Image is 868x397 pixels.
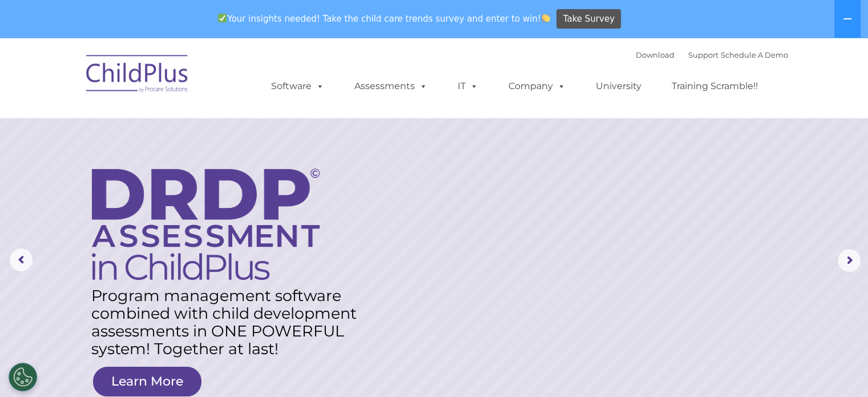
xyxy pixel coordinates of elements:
a: Assessments [343,75,439,98]
a: University [584,75,653,98]
a: Company [497,75,577,98]
div: Sort A > Z [5,5,863,15]
font: | [636,50,788,59]
span: Phone number [159,122,207,131]
img: ChildPlus by Procare Solutions [80,47,195,104]
button: Cookies Settings [9,363,37,391]
a: Download [636,50,675,59]
div: Options [5,46,863,56]
div: Sort New > Old [5,15,863,25]
img: ✅ [218,14,227,22]
span: Last name [159,75,193,84]
a: Training Scramble!! [660,75,769,98]
a: IT [446,75,490,98]
div: Move To ... [5,25,863,35]
span: Your insights needed! Take the child care trends survey and enter to win! [213,7,555,30]
div: Move To ... [5,77,863,87]
div: Delete [5,35,863,46]
a: Support [688,50,718,59]
a: Learn More [93,367,201,396]
div: Rename [5,66,863,77]
rs-layer: Program management software combined with child development assessments in ONE POWERFUL system! T... [91,287,369,358]
div: Sign out [5,56,863,66]
a: Software [260,75,336,98]
a: Take Survey [556,9,621,29]
img: DRDP Assessment in ChildPlus [92,169,320,280]
img: 👏 [542,14,550,22]
span: Take Survey [563,9,615,29]
a: Schedule A Demo [721,50,788,59]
